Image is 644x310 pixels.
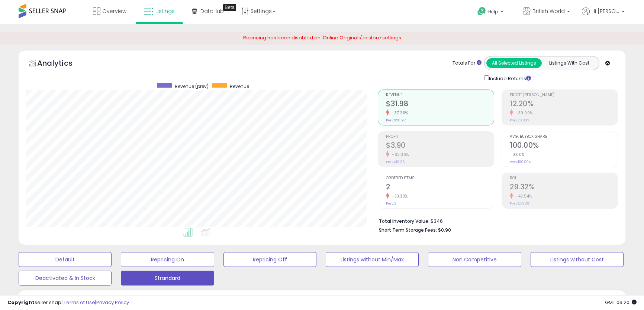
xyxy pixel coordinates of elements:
[471,1,511,24] a: Help
[379,216,612,225] li: $346
[102,7,126,15] span: Overview
[582,7,625,24] a: Hi [PERSON_NAME]
[230,83,249,89] span: Revenue
[605,299,637,306] span: 2025-09-11 06:20 GMT
[513,110,533,116] small: -39.99%
[386,176,494,180] span: Ordered Items
[379,218,429,224] b: Total Inventory Value:
[386,201,396,206] small: Prev: 3
[510,118,529,123] small: Prev: 20.33%
[389,152,409,157] small: -62.36%
[386,135,494,139] span: Profit
[7,299,35,306] strong: Copyright
[510,99,618,110] h2: 12.20%
[488,9,498,15] span: Help
[386,160,405,164] small: Prev: $10.36
[386,93,494,97] span: Revenue
[510,201,529,206] small: Prev: 51.93%
[326,252,419,267] button: Listings without Min/Max
[510,141,618,151] h2: 100.00%
[389,110,408,116] small: -37.26%
[223,252,316,267] button: Repricing Off
[532,7,565,15] span: British World
[7,299,129,306] div: seller snap | |
[389,193,408,199] small: -33.33%
[428,252,521,267] button: Non Competitive
[438,226,451,234] span: $0.90
[386,99,494,110] h2: $31.98
[477,7,486,16] i: Get Help
[64,299,95,306] a: Terms of Use
[121,252,214,267] button: Repricing On
[510,152,525,157] small: 0.00%
[510,93,618,97] span: Profit [PERSON_NAME]
[386,118,406,123] small: Prev: $50.97
[479,74,540,82] div: Include Returns
[541,58,597,68] button: Listings With Cost
[96,299,129,306] a: Privacy Policy
[592,7,619,15] span: Hi [PERSON_NAME]
[510,160,531,164] small: Prev: 100.00%
[121,271,214,285] button: Strandard
[37,58,87,70] h5: Analytics
[513,193,532,199] small: -43.54%
[386,183,494,193] h2: 2
[510,135,618,139] span: Avg. Buybox Share
[379,227,437,233] b: Short Term Storage Fees:
[19,271,112,285] button: Deactivated & In Stock
[200,7,224,15] span: DataHub
[453,60,482,67] div: Totals For
[243,34,401,41] span: Repricing has been disabled on 'Online Originals' in store settings
[19,252,112,267] button: Default
[510,183,618,193] h2: 29.32%
[155,7,175,15] span: Listings
[386,141,494,151] h2: $3.90
[531,252,624,267] button: Listings without Cost
[175,83,209,89] span: Revenue (prev)
[223,4,236,11] div: Tooltip anchor
[510,176,618,180] span: ROI
[486,58,542,68] button: All Selected Listings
